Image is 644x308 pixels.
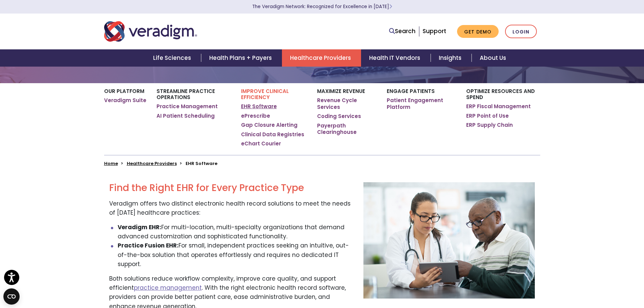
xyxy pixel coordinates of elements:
[389,3,392,10] span: Learn More
[282,49,361,67] a: Healthcare Providers
[514,259,636,300] iframe: Drift Chat Widget
[241,122,297,128] a: Gap Closure Alerting
[109,199,353,217] p: Veradigm offers two distinct electronic health record solutions to meet the needs of [DATE] healt...
[466,103,531,110] a: ERP Fiscal Management
[118,223,353,241] li: For multi-location, multi-specialty organizations that demand advanced customization and sophisti...
[466,113,509,119] a: ERP Point of Use
[145,49,201,67] a: Life Sciences
[134,284,202,292] a: practice management
[118,241,178,250] strong: Practice Fusion EHR:
[252,3,392,10] a: The Veradigm Network: Recognized for Excellence in [DATE]Learn More
[472,49,514,67] a: About Us
[466,122,513,128] a: ERP Supply Chain
[317,122,376,136] a: Payerpath Clearinghouse
[109,182,353,194] h2: Find the Right EHR for Every Practice Type
[241,140,281,147] a: eChart Courier
[363,182,535,299] img: page-ehr-solutions-overview.jpg
[389,27,415,36] a: Search
[423,27,446,35] a: Support
[118,241,353,269] li: For small, independent practices seeking an intuitive, out-of-the-box solution that operates effo...
[505,25,537,39] a: Login
[387,97,456,110] a: Patient Engagement Platform
[157,103,218,110] a: Practice Management
[3,288,20,305] button: Open CMP widget
[241,131,304,138] a: Clinical Data Registries
[431,49,472,67] a: Insights
[241,103,277,110] a: EHR Software
[104,97,146,104] a: Veradigm Suite
[127,160,177,167] a: Healthcare Providers
[241,113,270,119] a: ePrescribe
[317,97,376,110] a: Revenue Cycle Services
[457,25,499,38] a: Get Demo
[317,113,361,120] a: Coding Services
[118,223,161,231] strong: Veradigm EHR:
[104,160,118,167] a: Home
[361,49,430,67] a: Health IT Vendors
[104,20,197,43] img: Veradigm logo
[157,113,215,119] a: AI Patient Scheduling
[201,49,282,67] a: Health Plans + Payers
